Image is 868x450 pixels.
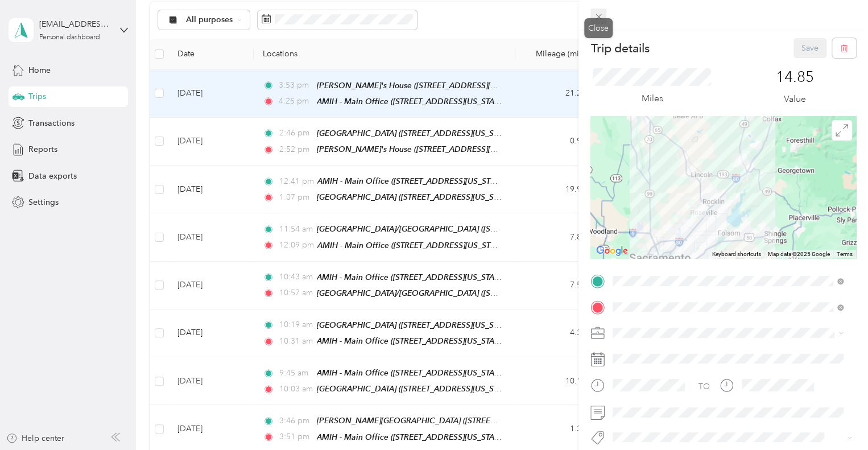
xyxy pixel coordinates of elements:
a: Terms (opens in new tab) [837,251,853,257]
span: Map data ©2025 Google [768,251,830,257]
button: Keyboard shortcuts [712,250,761,258]
p: Trip details [590,40,649,56]
p: Miles [641,92,663,106]
iframe: Everlance-gr Chat Button Frame [804,386,868,450]
p: 14.85 [776,68,814,86]
img: Google [593,243,631,258]
p: Value [784,92,806,106]
div: TO [698,381,710,393]
a: Open this area in Google Maps (opens a new window) [593,243,631,258]
div: Close [584,18,613,38]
